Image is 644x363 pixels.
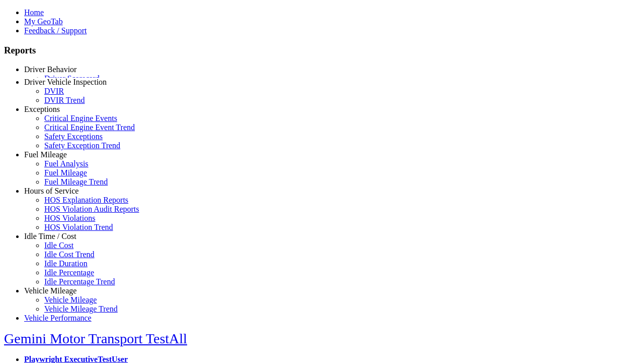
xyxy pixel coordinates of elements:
[44,259,88,268] a: Idle Duration
[24,17,63,26] a: My GeoTab
[44,250,95,259] a: Idle Cost Trend
[44,123,135,132] a: Critical Engine Event Trend
[24,26,87,35] a: Feedback / Support
[44,205,139,213] a: HOS Violation Audit Reports
[44,223,113,231] a: HOS Violation Trend
[24,150,67,159] a: Fuel Mileage
[44,87,64,95] a: DVIR
[24,78,107,86] a: Driver Vehicle Inspection
[44,168,87,177] a: Fuel Mileage
[44,96,85,104] a: DVIR Trend
[4,45,640,56] h3: Reports
[44,132,103,141] a: Safety Exceptions
[24,314,92,322] a: Vehicle Performance
[44,114,117,123] a: Critical Engine Events
[44,268,94,277] a: Idle Percentage
[24,105,60,113] a: Exceptions
[44,241,73,250] a: Idle Cost
[44,295,97,304] a: Vehicle Mileage
[24,8,44,17] a: Home
[44,141,120,150] a: Safety Exception Trend
[44,74,100,83] a: Driver Scorecard
[44,159,89,168] a: Fuel Analysis
[4,331,187,346] a: Gemini Motor Transport TestAll
[44,305,118,313] a: Vehicle Mileage Trend
[44,277,115,286] a: Idle Percentage Trend
[44,177,108,186] a: Fuel Mileage Trend
[24,286,76,295] a: Vehicle Mileage
[24,187,78,195] a: Hours of Service
[24,232,76,240] a: Idle Time / Cost
[44,214,95,222] a: HOS Violations
[44,196,128,204] a: HOS Explanation Reports
[24,65,76,74] a: Driver Behavior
